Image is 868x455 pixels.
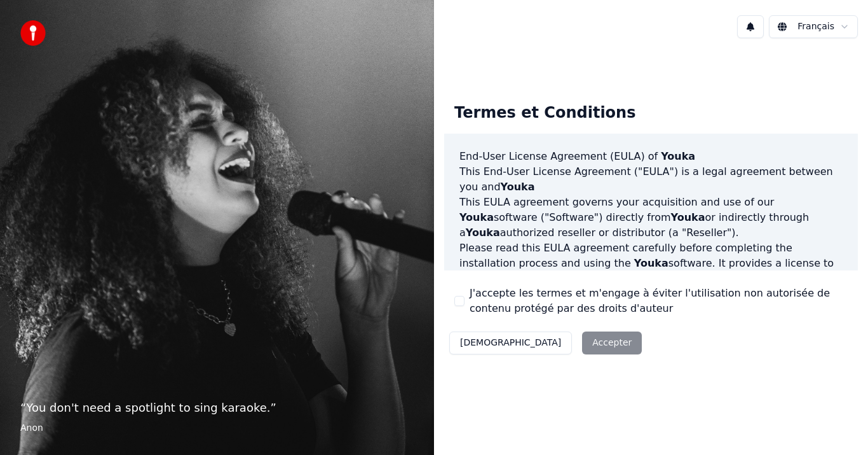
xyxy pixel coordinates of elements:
span: Youka [466,227,500,239]
h3: End-User License Agreement (EULA) of [459,149,843,164]
span: Youka [671,211,705,223]
p: “ You don't need a spotlight to sing karaoke. ” [20,399,414,417]
img: youka [20,20,46,46]
footer: Anon [20,422,414,435]
p: Please read this EULA agreement carefully before completing the installation process and using th... [459,241,843,302]
p: This EULA agreement governs your acquisition and use of our software ("Software") directly from o... [459,195,843,241]
span: Youka [501,181,535,193]
span: Youka [661,150,695,162]
div: Termes et Conditions [444,93,646,134]
p: This End-User License Agreement ("EULA") is a legal agreement between you and [459,164,843,195]
button: [DEMOGRAPHIC_DATA] [449,332,572,354]
span: Youka [459,211,494,223]
span: Youka [634,257,668,269]
label: J'accepte les termes et m'engage à éviter l'utilisation non autorisée de contenu protégé par des ... [470,286,848,316]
